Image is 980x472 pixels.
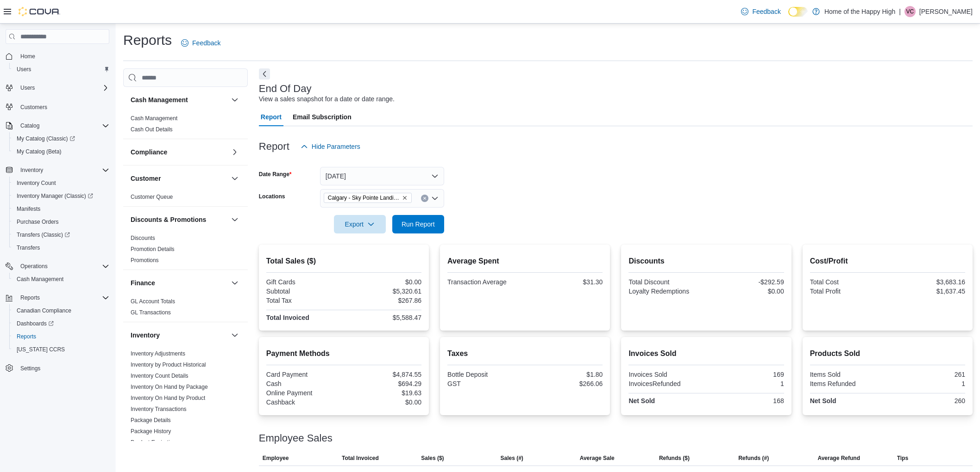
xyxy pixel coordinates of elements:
[13,146,109,157] span: My Catalog (Beta)
[131,147,167,157] h3: Compliance
[13,318,109,329] span: Dashboards
[9,330,113,343] button: Reports
[266,348,421,359] h2: Payment Methods
[17,102,51,113] a: Customers
[17,231,70,239] span: Transfers (Classic)
[20,263,48,270] span: Operations
[580,454,615,462] span: Average Sale
[131,193,173,201] span: Customer Queue
[131,428,171,435] span: Package History
[334,215,386,233] button: Export
[339,215,380,233] span: Export
[447,371,523,378] div: Bottle Deposit
[312,142,360,151] span: Hide Parameters
[131,417,171,424] span: Package Details
[628,380,704,387] div: InvoicesRefunded
[13,229,74,240] a: Transfers (Classic)
[13,203,44,215] a: Manifests
[6,46,109,399] nav: Complex example
[177,34,224,52] a: Feedback
[17,165,109,176] span: Inventory
[13,133,109,144] span: My Catalog (Classic)
[20,104,47,111] span: Customers
[13,331,40,342] a: Reports
[20,294,40,301] span: Reports
[17,179,56,187] span: Inventory Count
[13,203,109,215] span: Manifests
[17,66,31,73] span: Users
[17,333,36,340] span: Reports
[229,330,240,341] button: Inventory
[17,261,109,272] span: Operations
[131,115,177,122] span: Cash Management
[131,246,175,252] a: Promotion Details
[259,83,312,94] h3: End Of Day
[131,384,208,390] a: Inventory On Hand by Package
[810,348,965,359] h2: Products Sold
[131,257,159,264] span: Promotions
[131,439,179,446] span: Product Expirations
[131,126,173,133] a: Cash Out Details
[20,365,40,372] span: Settings
[131,405,187,413] span: Inventory Transactions
[259,141,289,152] h3: Report
[9,132,113,145] a: My Catalog (Classic)
[123,191,248,206] div: Customer
[13,133,79,144] a: My Catalog (Classic)
[229,94,240,105] button: Cash Management
[259,94,395,104] div: View a sales snapshot for a date or date range.
[131,372,188,380] span: Inventory Count Details
[320,167,444,185] button: [DATE]
[421,195,428,202] button: Clear input
[131,245,175,253] span: Promotion Details
[810,278,886,286] div: Total Cost
[9,145,113,158] button: My Catalog (Beta)
[738,454,769,462] span: Refunds (#)
[297,137,364,156] button: Hide Parameters
[17,292,44,303] button: Reports
[9,304,113,317] button: Canadian Compliance
[192,38,220,48] span: Feedback
[346,314,421,321] div: $5,588.47
[131,215,227,224] button: Discounts & Promotions
[17,165,47,176] button: Inventory
[266,256,421,267] h2: Total Sales ($)
[346,380,421,387] div: $694.29
[13,274,67,285] a: Cash Management
[259,171,292,178] label: Date Range
[9,177,113,190] button: Inventory Count
[13,242,109,253] span: Transfers
[889,278,965,286] div: $3,683.16
[906,6,914,17] span: VC
[447,380,523,387] div: GST
[2,260,113,273] button: Operations
[17,276,63,283] span: Cash Management
[131,95,227,104] button: Cash Management
[123,31,172,49] h1: Reports
[131,383,208,391] span: Inventory On Hand by Package
[13,64,35,75] a: Users
[9,63,113,76] button: Users
[9,317,113,330] a: Dashboards
[328,193,400,202] span: Calgary - Sky Pointe Landing - Fire & Flower
[527,380,603,387] div: $266.06
[131,331,227,340] button: Inventory
[628,288,704,295] div: Loyalty Redemptions
[788,17,789,17] span: Dark Mode
[708,288,784,295] div: $0.00
[17,82,109,93] span: Users
[13,305,109,316] span: Canadian Compliance
[9,190,113,202] a: Inventory Manager (Classic)
[131,298,175,305] span: GL Account Totals
[13,305,75,316] a: Canadian Compliance
[447,256,603,267] h2: Average Spent
[2,291,113,304] button: Reports
[810,397,836,405] strong: Net Sold
[263,454,289,462] span: Employee
[123,233,248,270] div: Discounts & Promotions
[131,309,171,316] span: GL Transactions
[131,257,159,264] a: Promotions
[131,394,205,402] span: Inventory On Hand by Product
[17,135,75,142] span: My Catalog (Classic)
[13,178,109,189] span: Inventory Count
